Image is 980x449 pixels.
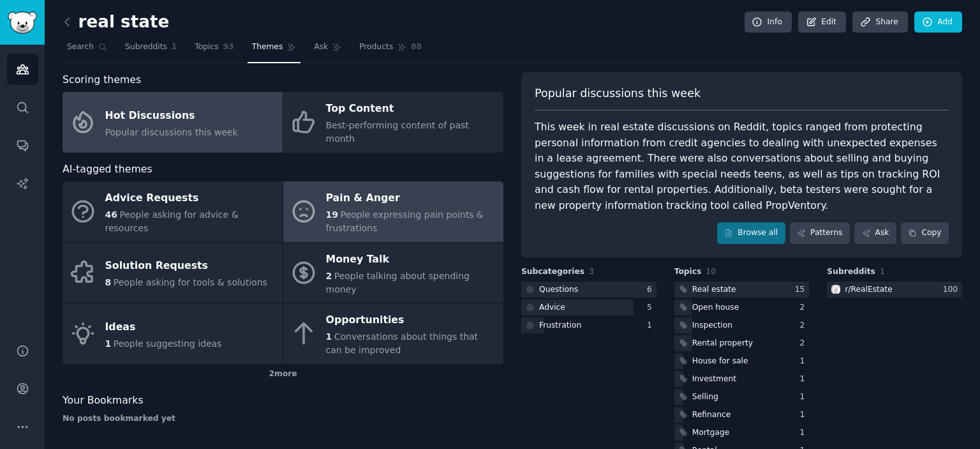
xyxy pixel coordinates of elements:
div: Pain & Anger [326,188,497,209]
a: Ideas1People suggesting ideas [63,303,283,364]
a: Hot DiscussionsPopular discussions this week [63,92,283,153]
div: Solution Requests [105,256,267,277]
span: Topics [195,42,218,53]
div: 1 [800,427,810,439]
a: Rental property2 [674,335,810,351]
a: Advice5 [521,300,657,316]
img: RealEstate [831,285,840,294]
a: Info [745,11,792,33]
a: Open house2 [674,300,810,316]
span: Subcategories [521,266,584,278]
div: 1 [800,356,810,367]
span: 1 [880,267,885,276]
div: Top Content [326,99,497,119]
button: Copy [901,222,949,244]
div: 2 [800,302,810,314]
span: 10 [706,267,716,276]
a: Edit [798,11,846,33]
div: 5 [647,302,657,314]
a: Real estate15 [674,282,810,298]
div: 2 more [63,364,503,384]
span: Subreddits [125,42,167,53]
div: Money Talk [326,249,497,270]
span: Topics [674,266,702,278]
a: Questions6 [521,282,657,298]
img: GummySearch logo [8,11,37,34]
span: People asking for advice & resources [105,209,239,233]
div: 100 [943,284,962,296]
div: 1 [647,320,657,331]
div: Rental property [692,338,753,349]
a: Refinance1 [674,407,810,423]
div: 1 [800,374,810,385]
div: 2 [800,338,810,349]
span: 93 [223,42,234,53]
div: Open house [692,302,739,314]
div: r/ RealEstate [845,284,892,296]
div: 6 [647,284,657,296]
div: Advice [539,302,565,314]
a: Topics93 [190,37,238,63]
div: Opportunities [326,310,497,331]
span: Products [359,42,393,53]
span: Popular discussions this week [535,86,701,102]
div: 1 [800,392,810,403]
span: Best-performing content of past month [326,120,469,144]
div: Ideas [105,317,222,337]
span: Subreddits [827,266,875,278]
div: 1 [800,409,810,421]
div: Questions [539,284,578,296]
h2: real state [63,12,169,33]
div: Inspection [692,320,732,331]
span: 1 [326,331,332,342]
a: Browse all [717,222,785,244]
span: AI-tagged themes [63,162,152,178]
span: Search [67,42,94,53]
div: Investment [692,374,736,385]
span: People suggesting ideas [114,339,222,349]
span: Conversations about things that can be improved [326,331,479,355]
a: Frustration1 [521,317,657,333]
div: Selling [692,392,718,403]
div: Refinance [692,409,731,421]
div: No posts bookmarked yet [63,413,503,425]
span: People asking for tools & solutions [114,277,267,287]
a: Ask [854,222,896,244]
a: Money Talk2People talking about spending money [283,243,503,303]
div: Advice Requests [105,188,276,209]
div: Real estate [692,284,736,296]
a: Mortgage1 [674,425,810,441]
a: Advice Requests46People asking for advice & resources [63,181,283,242]
a: Pain & Anger19People expressing pain points & frustrations [283,181,503,242]
span: 3 [589,267,594,276]
a: Solution Requests8People asking for tools & solutions [63,243,283,303]
a: House for sale1 [674,353,810,369]
a: Subreddits1 [121,37,181,63]
span: People expressing pain points & frustrations [326,209,484,233]
a: Search [63,37,112,63]
span: Themes [252,42,283,53]
span: Ask [314,42,328,53]
a: RealEstater/RealEstate100 [827,282,962,298]
span: Your Bookmarks [63,393,144,409]
a: Add [914,11,962,33]
div: This week in real estate discussions on Reddit, topics ranged from protecting personal informatio... [535,119,949,213]
span: Popular discussions this week [105,127,238,137]
a: Ask [309,37,346,63]
div: 15 [795,284,810,296]
a: Inspection2 [674,317,810,333]
a: Investment1 [674,371,810,387]
div: Hot Discussions [105,105,238,126]
a: Products88 [355,37,426,63]
span: 8 [105,277,112,287]
a: Top ContentBest-performing content of past month [283,92,503,153]
span: 2 [326,271,332,281]
a: Themes [248,37,301,63]
span: Scoring themes [63,72,141,88]
div: Mortgage [692,427,730,439]
div: Frustration [539,320,581,331]
span: People talking about spending money [326,271,470,294]
a: Selling1 [674,389,810,405]
span: 88 [411,42,422,53]
a: Opportunities1Conversations about things that can be improved [283,303,503,364]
